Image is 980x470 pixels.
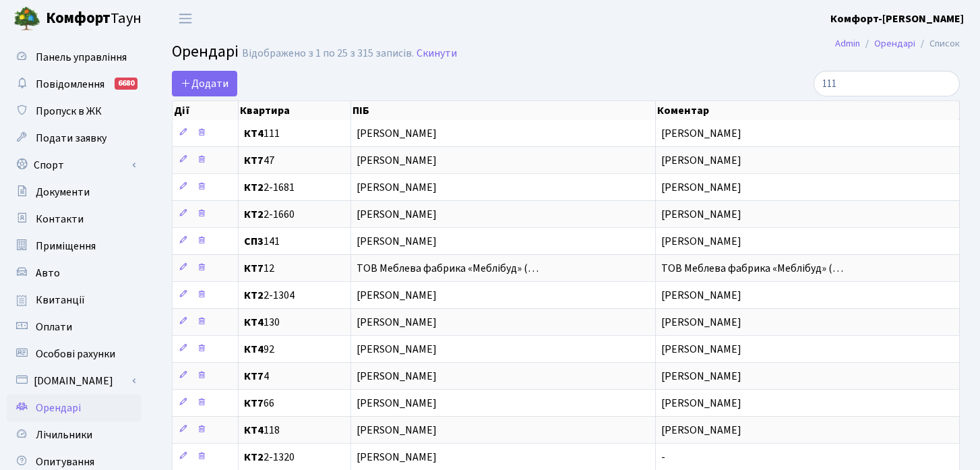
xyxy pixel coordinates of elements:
img: logo.png [13,5,40,32]
span: [PERSON_NAME] [661,234,741,249]
b: КТ7 [244,369,264,384]
th: Квартира [239,101,351,120]
b: КТ2 [244,207,264,222]
b: КТ7 [244,396,264,411]
span: [PERSON_NAME] [357,155,649,166]
span: 2-1660 [244,209,345,220]
span: [PERSON_NAME] [661,315,741,330]
span: [PERSON_NAME] [661,207,741,222]
b: КТ4 [244,423,264,438]
span: 2-1681 [244,182,345,193]
th: Дії [173,101,239,120]
span: [PERSON_NAME] [357,236,649,247]
b: КТ4 [244,315,264,330]
span: ТОВ Меблева фабрика «Меблібуд» (… [357,263,649,274]
span: [PERSON_NAME] [357,317,649,328]
a: Повідомлення6680 [7,71,142,98]
span: [PERSON_NAME] [661,288,741,303]
span: - [661,450,665,465]
span: [PERSON_NAME] [357,128,649,139]
a: Спорт [7,152,142,179]
span: ТОВ Меблева фабрика «Меблібуд» (… [661,261,843,276]
span: [PERSON_NAME] [357,182,649,193]
span: 4 [244,371,345,382]
span: Опитування [36,454,94,469]
span: 130 [244,317,345,328]
span: Орендарі [36,401,81,415]
a: Особові рахунки [7,341,142,368]
span: Панель управління [36,50,127,65]
span: Лічильники [36,428,92,442]
span: Повідомлення [36,77,104,92]
a: Скинути [417,47,457,60]
b: КТ7 [244,261,264,276]
b: КТ2 [244,288,264,303]
button: Переключити навігацію [169,7,202,30]
span: [PERSON_NAME] [357,371,649,382]
a: Лічильники [7,421,142,448]
a: [DOMAIN_NAME] [7,368,142,394]
span: [PERSON_NAME] [357,344,649,355]
span: [PERSON_NAME] [357,425,649,436]
span: [PERSON_NAME] [357,452,649,463]
span: 92 [244,344,345,355]
span: Приміщення [36,239,96,254]
a: Приміщення [7,233,142,260]
b: КТ2 [244,450,264,465]
li: Список [915,36,960,51]
span: Квитанції [36,293,85,307]
span: [PERSON_NAME] [357,209,649,220]
b: КТ4 [244,126,264,141]
div: 6680 [115,78,137,90]
b: Комфорт [46,7,111,29]
span: [PERSON_NAME] [661,396,741,411]
span: 118 [244,425,345,436]
span: Додати [181,76,228,91]
span: [PERSON_NAME] [661,342,741,357]
span: [PERSON_NAME] [661,153,741,168]
th: Коментар [656,101,960,120]
span: Авто [36,266,60,281]
input: Пошук... [814,71,960,96]
a: Admin [835,36,860,51]
a: Подати заявку [7,125,142,152]
span: 2-1320 [244,452,345,463]
span: 141 [244,236,345,247]
span: Орендарі [172,40,239,63]
b: КТ2 [244,180,264,195]
a: Додати [172,71,237,96]
span: [PERSON_NAME] [357,398,649,409]
div: Відображено з 1 по 25 з 315 записів. [242,47,414,60]
span: [PERSON_NAME] [661,126,741,141]
nav: breadcrumb [815,30,980,58]
span: 47 [244,155,345,166]
span: [PERSON_NAME] [357,290,649,301]
a: Контакти [7,206,142,233]
span: Особові рахунки [36,347,115,361]
a: Комфорт-[PERSON_NAME] [830,11,964,27]
a: Оплати [7,314,142,341]
b: КТ7 [244,153,264,168]
span: Контакти [36,212,84,227]
a: Документи [7,179,142,206]
span: Оплати [36,320,72,334]
span: 2-1304 [244,290,345,301]
th: ПІБ [351,101,655,120]
b: КТ4 [244,342,264,357]
a: Авто [7,260,142,287]
span: 111 [244,128,345,139]
b: СП3 [244,234,264,249]
span: Документи [36,185,90,200]
span: 66 [244,398,345,409]
span: [PERSON_NAME] [661,180,741,195]
span: Таун [46,7,142,30]
a: Орендарі [7,394,142,421]
a: Пропуск в ЖК [7,98,142,125]
a: Орендарі [874,36,915,51]
a: Квитанції [7,287,142,314]
a: Панель управління [7,44,142,71]
span: [PERSON_NAME] [661,369,741,384]
span: Подати заявку [36,131,106,146]
span: Пропуск в ЖК [36,104,102,119]
span: 12 [244,263,345,274]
